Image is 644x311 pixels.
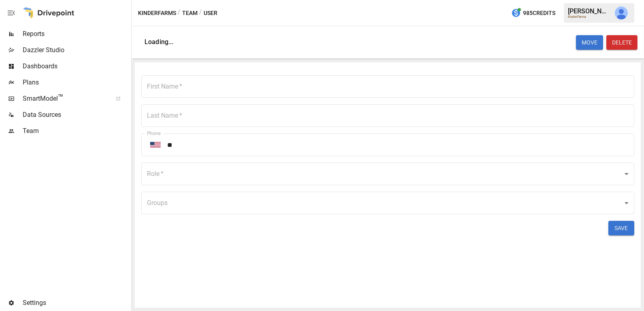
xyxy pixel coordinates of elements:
span: Settings [23,298,130,308]
button: Julie Wilton [610,2,633,24]
div: Loading... [145,38,174,46]
span: SmartModel [23,94,107,104]
label: Phone [147,130,161,137]
button: SAVE [608,221,634,235]
span: Data Sources [23,110,130,120]
button: DELETE [606,35,638,50]
button: MOVE [576,35,603,50]
div: / [199,8,202,18]
div: / [178,8,181,18]
span: 985 Credits [523,8,555,18]
button: Team [182,8,198,18]
button: Open flags menu [147,136,164,153]
img: Julie Wilton [615,6,628,19]
span: Team [23,126,130,136]
span: Dashboards [23,61,130,71]
img: United States [150,142,161,148]
span: Plans [23,78,130,87]
div: [PERSON_NAME] [568,7,610,15]
span: Dazzler Studio [23,45,130,55]
button: 985Credits [508,6,559,21]
div: KinderFarms [568,15,610,19]
span: ™ [58,93,64,103]
button: KinderFarms [138,8,176,18]
span: Reports [23,29,130,39]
